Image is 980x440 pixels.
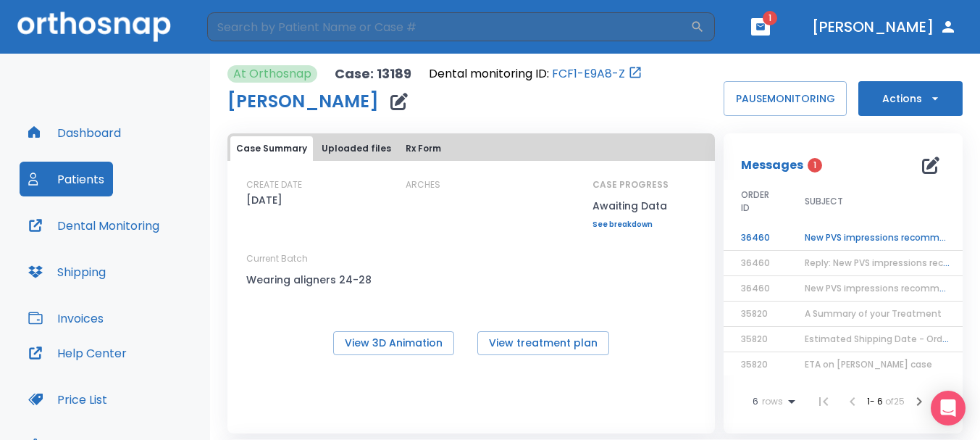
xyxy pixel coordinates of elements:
p: Awaiting Data [592,197,669,215]
p: Current Batch [246,252,377,265]
button: Rx Form [400,136,447,161]
button: Actions [858,81,963,116]
p: Case: 13189 [335,65,411,83]
h1: [PERSON_NAME] [227,93,379,110]
p: Messages [741,157,803,174]
button: Help Center [20,336,135,370]
span: 36460 [741,282,770,294]
span: 1 [763,11,777,25]
button: Shipping [20,254,114,289]
p: Wearing aligners 24-28 [246,271,377,289]
button: Dental Monitoring [20,208,168,243]
button: Patients [20,162,113,196]
p: ARCHES [406,178,440,191]
button: Uploaded files [316,136,397,161]
input: Search by Patient Name or Case # [207,12,690,41]
p: Dental monitoring ID: [429,65,549,83]
button: Case Summary [230,136,313,161]
p: [DATE] [246,191,282,209]
span: ETA on [PERSON_NAME] case [805,358,932,370]
p: CREATE DATE [246,178,302,191]
span: New PVS impressions recommended [805,282,968,294]
button: Invoices [20,301,112,336]
span: of 25 [885,395,905,407]
span: SUBJECT [805,195,843,208]
span: 35820 [741,358,768,370]
span: 35820 [741,333,768,345]
button: View treatment plan [477,331,609,355]
span: A Summary of your Treatment [805,307,942,320]
div: Open patient in dental monitoring portal [429,65,642,83]
span: rows [758,397,783,407]
span: 35820 [741,307,768,320]
div: Open Intercom Messenger [931,391,966,426]
a: FCF1-E9A8-Z [552,65,625,83]
span: 36460 [741,257,770,269]
span: ORDER ID [741,188,770,215]
td: 36460 [724,225,787,251]
a: See breakdown [592,220,669,229]
img: Orthosnap [17,12,171,41]
div: tabs [230,136,712,161]
span: 1 [808,158,822,173]
button: Dashboard [20,115,130,150]
p: At Orthosnap [233,65,311,83]
span: 1 - 6 [867,395,885,407]
span: 6 [753,397,758,407]
button: Price List [20,382,116,417]
button: PAUSEMONITORING [724,81,847,116]
td: New PVS impressions recommended [787,225,968,251]
p: CASE PROGRESS [592,178,669,191]
button: [PERSON_NAME] [806,14,963,40]
button: View 3D Animation [333,331,454,355]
